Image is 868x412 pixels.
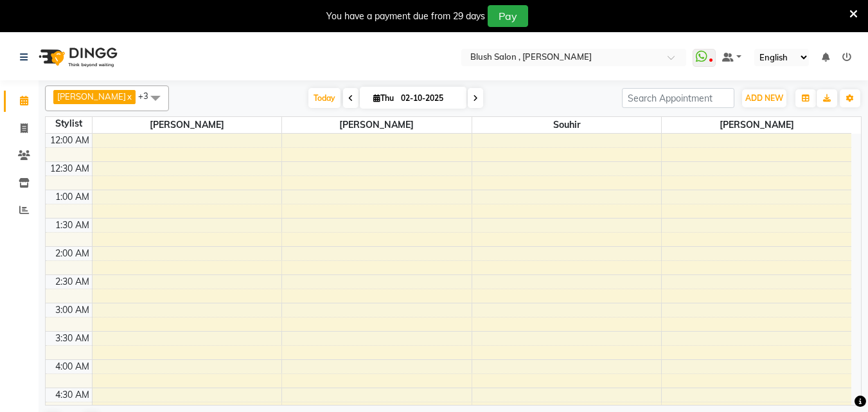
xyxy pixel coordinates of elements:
[46,117,92,130] div: Stylist
[397,89,461,108] input: 2025-10-02
[662,117,851,133] span: [PERSON_NAME]
[48,134,92,147] div: 12:00 AM
[53,332,92,345] div: 3:30 AM
[622,88,734,108] input: Search Appointment
[53,360,92,373] div: 4:00 AM
[138,91,158,101] span: +3
[93,117,282,133] span: [PERSON_NAME]
[53,219,92,232] div: 1:30 AM
[472,117,662,133] span: Souhir
[53,388,92,402] div: 4:30 AM
[48,162,92,175] div: 12:30 AM
[370,93,397,103] span: Thu
[33,39,121,75] img: logo
[126,91,132,102] a: x
[282,117,472,133] span: [PERSON_NAME]
[53,275,92,289] div: 2:30 AM
[326,10,485,23] div: You have a payment due from 29 days
[53,303,92,317] div: 3:00 AM
[57,91,126,102] span: [PERSON_NAME]
[53,247,92,260] div: 2:00 AM
[745,93,783,103] span: ADD NEW
[308,88,341,108] span: Today
[53,190,92,204] div: 1:00 AM
[488,5,528,27] button: Pay
[742,89,786,107] button: ADD NEW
